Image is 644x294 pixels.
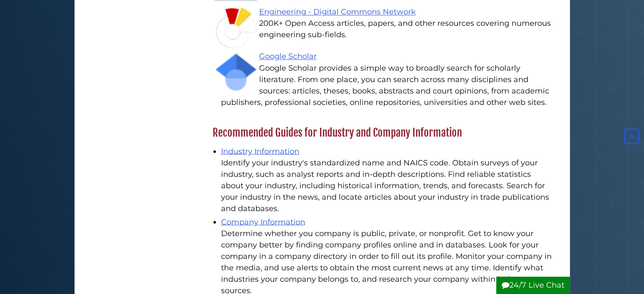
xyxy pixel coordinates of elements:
div: Identify your industry's standardized name and NAICS code. Obtain surveys of your industry, such ... [221,157,553,214]
div: 200K+ Open Access articles, papers, and other resources covering numerous engineering sub-fields. [221,18,553,41]
a: Company Information [221,217,305,226]
a: Back to Top [622,132,642,141]
div: Google Scholar provides a simple way to broadly search for scholarly literature. From one place, ... [221,62,553,108]
button: 24/7 Live Chat [496,277,570,294]
a: Industry Information [221,146,299,156]
h2: Recommended Guides for Industry and Company Information [208,126,557,139]
a: Google Scholar [259,52,317,61]
a: Engineering - Digital Commons Network [259,7,416,16]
